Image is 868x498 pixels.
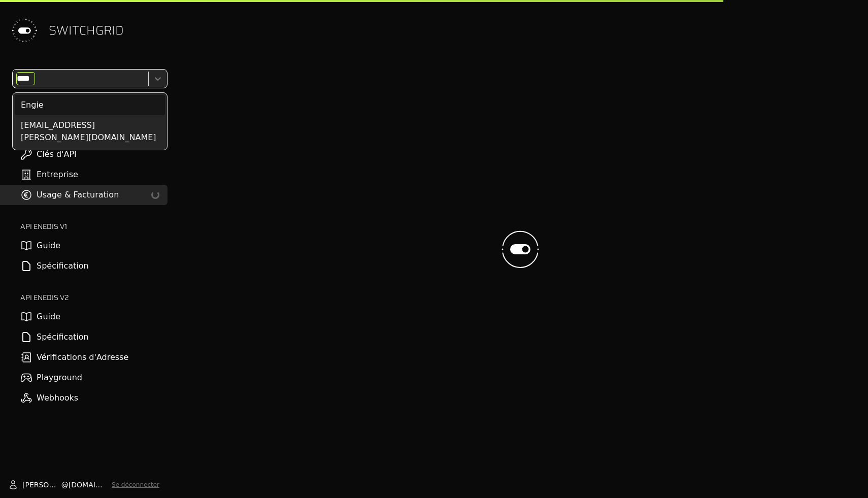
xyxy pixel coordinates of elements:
h2: API ENEDIS v2 [20,292,168,303]
button: Se déconnecter [112,481,159,489]
span: @ [61,480,69,490]
h2: API ENEDIS v1 [20,221,168,231]
span: SWITCHGRID [49,22,124,39]
img: Switchgrid Logo [8,14,41,47]
div: [EMAIL_ADDRESS][PERSON_NAME][DOMAIN_NAME] [15,115,165,148]
span: [PERSON_NAME] [22,480,61,490]
span: [DOMAIN_NAME] [69,480,108,490]
div: Engie [15,95,165,115]
div: loading [151,191,159,199]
